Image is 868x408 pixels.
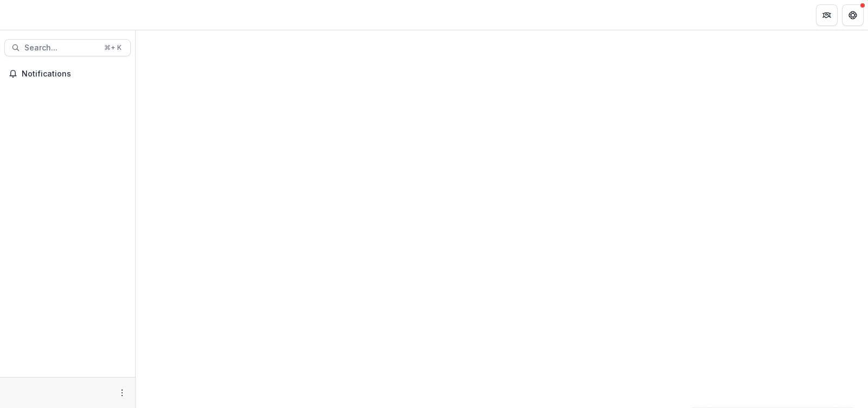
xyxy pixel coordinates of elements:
[140,7,186,23] nav: breadcrumb
[22,69,126,79] span: Notifications
[116,386,129,399] button: More
[4,65,131,82] button: Notifications
[4,39,131,56] button: Search...
[842,4,864,26] button: Get Help
[24,43,98,53] span: Search...
[816,4,838,26] button: Partners
[102,42,124,54] div: ⌘ + K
